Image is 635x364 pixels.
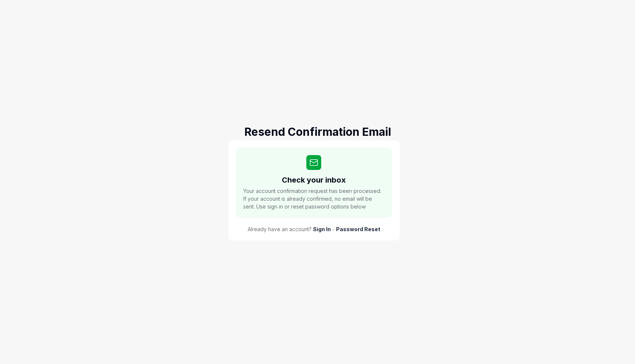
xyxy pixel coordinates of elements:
a: Password Reset [336,225,380,233]
span: Your account confirmation request has been processed. If your account is already confirmed, no em... [243,187,385,210]
h2: Resend Confirmation Email [228,124,407,140]
span: - [332,225,335,233]
span: Already have an account? [248,225,312,233]
a: Sign In [313,225,331,233]
h2: Check your inbox [282,174,346,186]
